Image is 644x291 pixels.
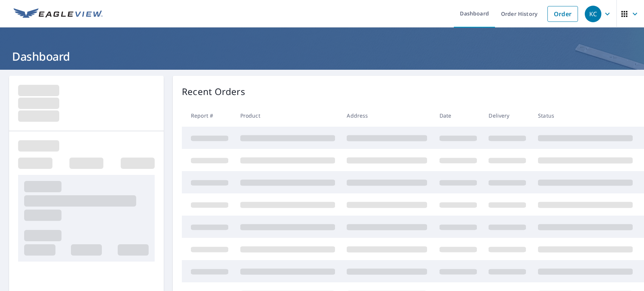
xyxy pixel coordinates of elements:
[532,104,639,127] th: Status
[9,49,635,64] h1: Dashboard
[182,85,245,98] p: Recent Orders
[14,8,103,20] img: EV Logo
[234,104,341,127] th: Product
[585,6,601,22] div: KC
[341,104,433,127] th: Address
[483,104,532,127] th: Delivery
[182,104,234,127] th: Report #
[433,104,483,127] th: Date
[547,6,578,22] a: Order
